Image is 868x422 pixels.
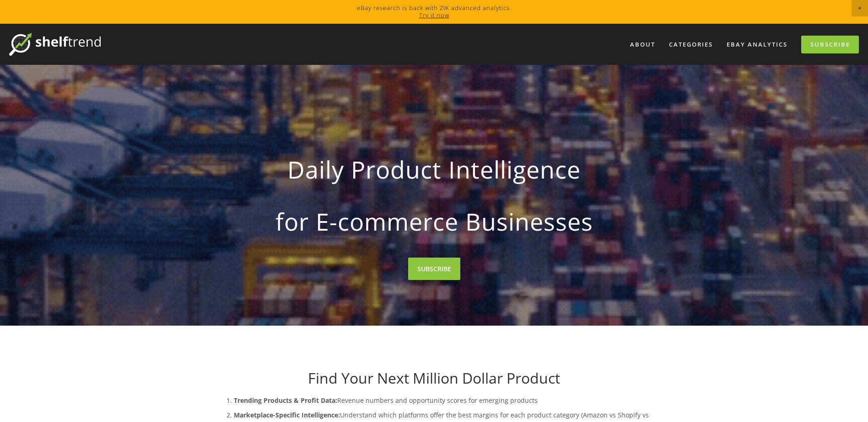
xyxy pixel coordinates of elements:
[624,37,661,52] a: About
[234,411,340,419] strong: Marketplace-Specific Intelligence:
[9,33,101,56] img: ShelfTrend
[234,396,337,405] strong: Trending Products & Profit Data:
[230,200,638,243] strong: for E-commerce Businesses
[230,148,638,191] strong: Daily Product Intelligence
[419,11,449,19] a: Try it now
[801,36,859,53] a: Subscribe
[216,369,653,387] h1: Find Your Next Million Dollar Product
[408,258,460,280] a: SUBSCRIBE
[663,37,719,52] div: Categories
[721,37,793,52] a: eBay Analytics
[234,395,653,406] p: Revenue numbers and opportunity scores for emerging products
